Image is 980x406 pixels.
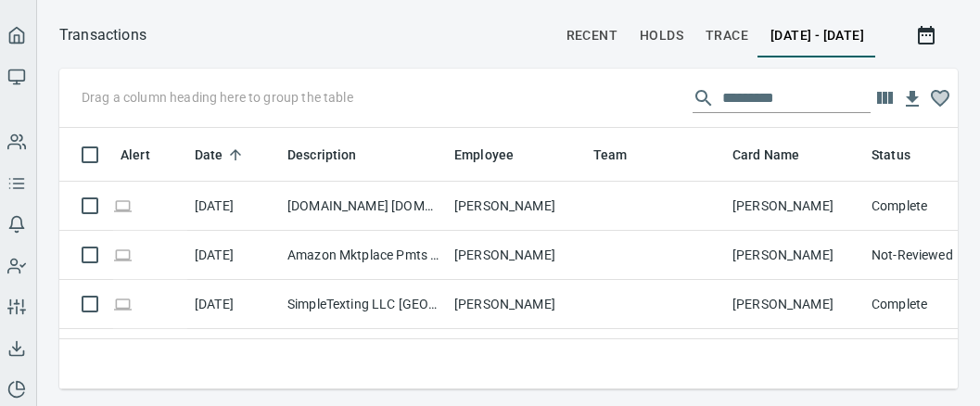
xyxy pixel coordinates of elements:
span: Team [593,144,652,166]
td: [DATE] [187,329,280,378]
span: Date [195,144,223,166]
p: Drag a column heading here to group the table [82,88,353,107]
td: [DATE] [187,231,280,280]
span: recent [566,24,617,47]
td: [PERSON_NAME] [447,280,586,329]
span: holds [640,24,683,47]
span: Alert [121,144,174,166]
td: [PERSON_NAME] [725,329,864,378]
span: Online transaction [113,199,133,211]
td: [PERSON_NAME] [725,280,864,329]
td: [PERSON_NAME] [447,182,586,231]
span: Description [287,144,357,166]
button: Download table [898,85,926,113]
td: [PERSON_NAME] [447,329,586,378]
td: Amazon Mktplace Pmts [DOMAIN_NAME][URL] WA [280,231,447,280]
span: Online transaction [113,298,133,310]
span: Card Name [732,144,799,166]
span: Employee [454,144,538,166]
p: Transactions [59,24,146,46]
td: [DOMAIN_NAME] [DOMAIN_NAME][URL] WA [280,182,447,231]
button: Show transactions within a particular date range [898,13,958,57]
td: SimpleTexting LLC [GEOGRAPHIC_DATA] [GEOGRAPHIC_DATA] [280,329,447,378]
span: Card Name [732,144,823,166]
span: [DATE] - [DATE] [770,24,864,47]
span: Date [195,144,248,166]
nav: breadcrumb [59,24,146,46]
span: Alert [121,144,150,166]
span: Description [287,144,381,166]
td: [PERSON_NAME] [725,231,864,280]
span: Employee [454,144,514,166]
span: Team [593,144,628,166]
span: Status [872,144,935,166]
button: Choose columns to display [871,84,898,112]
span: Status [872,144,910,166]
td: [PERSON_NAME] [447,231,586,280]
button: Column choices favorited. Click to reset to default [926,84,954,112]
td: [PERSON_NAME] [725,182,864,231]
td: [DATE] [187,280,280,329]
td: [DATE] [187,182,280,231]
td: SimpleTexting LLC [GEOGRAPHIC_DATA] [GEOGRAPHIC_DATA] [280,280,447,329]
span: Online transaction [113,248,133,260]
span: trace [706,24,748,47]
